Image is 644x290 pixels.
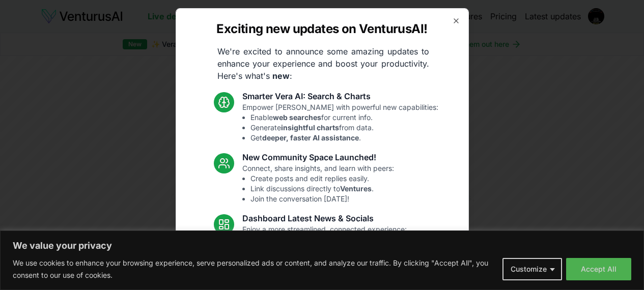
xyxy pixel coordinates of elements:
li: See topics. [250,255,407,265]
h3: New Community Space Launched! [242,151,394,163]
h3: Smarter Vera AI: Search & Charts [242,90,438,102]
p: Empower [PERSON_NAME] with powerful new capabilities: [242,102,438,143]
li: Create posts and edit replies easily. [250,173,394,184]
li: Join the conversation [DATE]! [250,194,394,204]
li: Link discussions directly to . [250,184,394,194]
p: We're excited to announce some amazing updates to enhance your experience and boost your producti... [209,45,437,82]
strong: Ventures [340,184,372,193]
p: Enjoy a more streamlined, connected experience: [242,224,407,265]
li: Standardized analysis . [250,235,407,245]
li: Get . [250,133,438,143]
strong: introductions [324,235,372,244]
strong: deeper, faster AI assistance [262,133,359,142]
strong: new [272,71,290,81]
h2: Exciting new updates on VenturusAI! [216,21,427,37]
strong: trending relevant social [263,255,346,264]
strong: insightful charts [281,123,339,132]
h3: Dashboard Latest News & Socials [242,212,407,224]
strong: web searches [273,113,321,122]
strong: latest industry news [275,245,346,254]
li: Generate from data. [250,123,438,133]
h3: Fixes and UI Polish [242,273,399,285]
p: Connect, share insights, and learn with peers: [242,163,394,204]
li: Access articles. [250,245,407,255]
li: Enable for current info. [250,112,438,123]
